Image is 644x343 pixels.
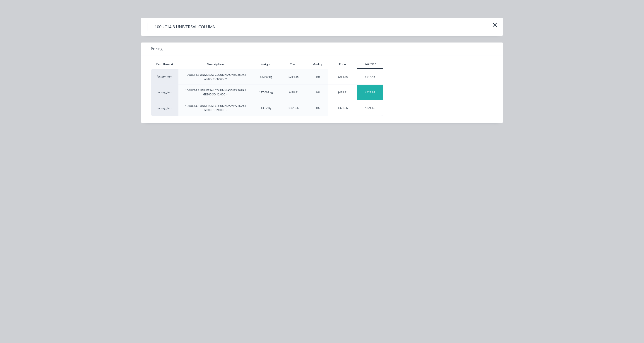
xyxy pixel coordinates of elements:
[261,106,272,110] div: 133.2 Kg
[328,100,357,116] div: $321.66
[151,60,178,69] div: Xero Item #
[308,60,328,69] div: Markup
[328,69,357,85] div: $214.45
[288,90,299,95] div: $428.91
[151,85,178,100] div: factory_item
[357,69,383,85] div: $214.45
[357,100,383,116] div: $321.66
[288,75,299,79] div: $214.45
[288,106,299,110] div: $321.66
[357,85,383,100] div: $428.91
[259,90,273,95] div: 177.601 kg
[328,60,357,69] div: Price
[279,60,308,69] div: Cost
[151,46,163,52] span: Pricing
[151,69,178,85] div: factory_item
[316,75,320,79] div: 0%
[151,100,178,116] div: factory_item
[182,73,249,81] div: 100UC14.8 UNIVERSAL COLUMN AS/NZS 3679.1 GR300 SO 6.000 m
[357,62,383,66] div: EAC Price
[182,88,249,97] div: 100UC14.8 UNIVERSAL COLUMN AS/NZS 3679.1 GR300 SO 12.000 m
[182,104,249,112] div: 100UC14.8 UNIVERSAL COLUMN AS/NZS 3679.1 GR300 SO 9.000 m
[204,59,228,70] div: Description
[316,90,320,95] div: 0%
[148,23,223,31] h4: 100UC14.8 UNIVERSAL COLUMN
[257,59,275,70] div: Weight
[316,106,320,110] div: 0%
[328,85,357,100] div: $428.91
[260,75,272,79] div: 88.800 kg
